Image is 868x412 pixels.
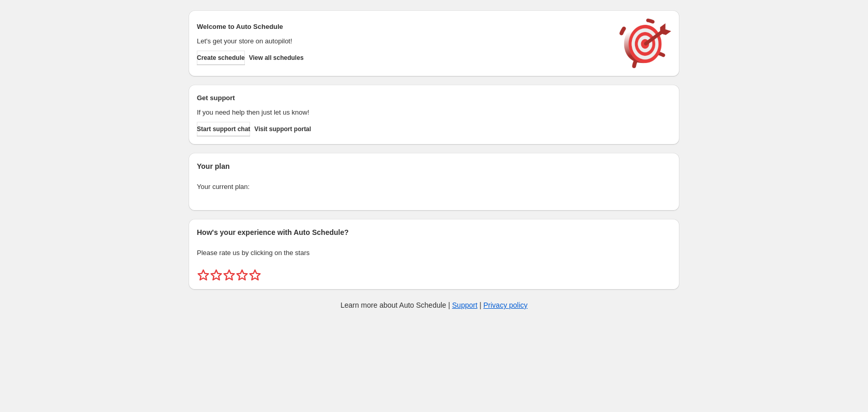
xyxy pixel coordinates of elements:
[197,161,671,171] h2: Your plan
[197,36,609,46] p: Let's get your store on autopilot!
[197,51,245,65] button: Create schedule
[197,248,671,258] p: Please rate us by clicking on the stars
[197,22,609,32] h2: Welcome to Auto Schedule
[254,122,311,136] a: Visit support portal
[249,51,304,65] button: View all schedules
[197,182,671,192] p: Your current plan:
[197,125,250,133] span: Start support chat
[340,300,528,310] p: Learn more about Auto Schedule | |
[197,54,245,62] span: Create schedule
[484,301,528,309] a: Privacy policy
[452,301,477,309] a: Support
[197,227,671,237] h2: How's your experience with Auto Schedule?
[249,54,304,62] span: View all schedules
[254,125,311,133] span: Visit support portal
[197,122,250,136] a: Start support chat
[197,93,609,103] h2: Get support
[197,107,609,118] p: If you need help then just let us know!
